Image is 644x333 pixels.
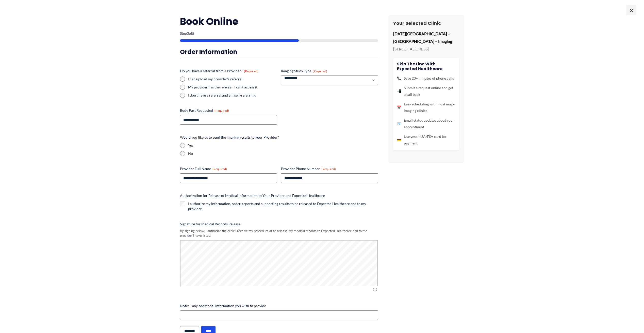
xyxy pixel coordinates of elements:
[393,20,459,26] h3: Your Selected Clinic
[188,77,277,82] label: I can upload my provider's referral.
[214,109,229,113] span: (Required)
[397,75,401,82] span: 📞
[180,135,279,140] legend: Would you like us to send the imaging results to your Provider?
[397,101,455,114] li: Easy scheduling with most major imaging clinics
[187,31,189,35] span: 3
[180,193,325,198] legend: Authorization for Release of Medical Information to Your Provider and Expected Healthcare
[393,30,459,45] p: [DATE][GEOGRAPHIC_DATA] – [GEOGRAPHIC_DATA] – Imaging
[397,133,455,146] li: Use your HSA/FSA card for payment
[180,221,378,227] label: Signature for Medical Records Release
[180,48,378,56] h3: Order Information
[372,287,378,292] img: Clear Signature
[180,108,277,113] label: Body Part Requested
[397,85,455,98] li: Submit a request online and get a call back
[188,85,277,90] label: My provider has the referral; I can't access it.
[244,69,258,73] span: (Required)
[212,167,227,171] span: (Required)
[192,31,194,35] span: 5
[281,68,378,73] label: Imaging Study Type
[180,166,277,171] label: Provider Full Name
[180,303,378,308] label: Notes - any additional information you wish to provide
[281,166,378,171] label: Provider Phone Number
[393,45,459,53] p: [STREET_ADDRESS]
[626,5,636,15] span: ×
[188,93,277,98] label: I don't have a referral and am self-referring.
[180,229,378,238] div: By signing below, I authorize the clinic I receive my procedure at to release my medical records ...
[397,137,401,143] span: 💳
[313,69,327,73] span: (Required)
[188,201,378,211] label: I authorize my information, order, reports and supporting results to be released to Expected Heal...
[397,62,455,71] h4: Skip the line with Expected Healthcare
[180,15,378,28] h2: Book Online
[180,32,378,35] p: Step of
[188,151,378,156] label: No
[397,75,455,82] li: Save 20+ minutes of phone calls
[180,68,258,73] legend: Do you have a referral from a Provider?
[397,104,401,111] span: 📅
[397,117,455,130] li: Email status updates about your appointment
[188,143,378,148] label: Yes
[397,120,401,127] span: 📧
[397,88,401,95] span: 📲
[321,167,336,171] span: (Required)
